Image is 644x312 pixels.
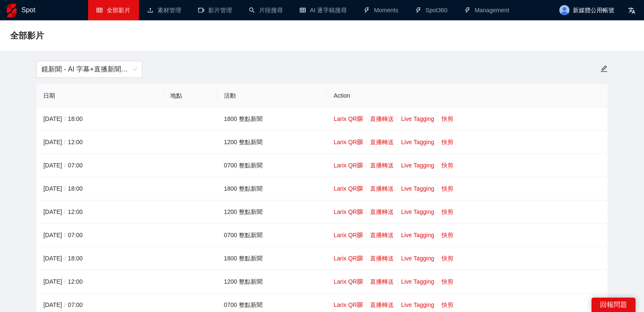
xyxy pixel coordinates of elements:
a: 快剪 [442,232,453,238]
a: 直播轉送 [370,162,394,169]
span: qrcode [357,302,363,308]
span: / [62,185,68,192]
a: Live Tagging [401,208,434,215]
a: Larix QR [334,208,363,215]
span: qrcode [357,255,363,261]
a: 直播轉送 [370,278,394,285]
span: qrcode [357,186,363,192]
a: Live Tagging [401,115,434,122]
span: qrcode [357,116,363,122]
td: 1200 整點新聞 [217,270,327,293]
td: [DATE] 18:00 [36,247,163,270]
a: 快剪 [442,255,453,262]
td: 0700 整點新聞 [217,154,327,177]
a: Live Tagging [401,255,434,262]
a: 快剪 [442,278,453,285]
td: [DATE] 12:00 [36,200,163,224]
td: 1800 整點新聞 [217,247,327,270]
a: 直播轉送 [370,232,394,238]
a: Live Tagging [401,162,434,169]
span: / [62,208,68,215]
a: 快剪 [442,115,453,122]
div: 回報問題 [591,298,636,312]
a: Live Tagging [401,139,434,145]
a: thunderboltManagement [464,7,509,14]
a: 快剪 [442,185,453,192]
a: 直播轉送 [370,301,394,308]
span: qrcode [357,232,363,238]
a: video-camera影片管理 [198,7,232,14]
span: / [62,162,68,169]
a: Larix QR [334,255,363,262]
span: table [97,7,102,13]
a: 快剪 [442,139,453,145]
td: 1200 整點新聞 [217,200,327,224]
span: qrcode [357,162,363,168]
span: edit [600,65,608,72]
td: [DATE] 18:00 [36,177,163,200]
td: 1800 整點新聞 [217,177,327,200]
a: Larix QR [334,162,363,169]
td: [DATE] 12:00 [36,270,163,293]
td: 1200 整點新聞 [217,131,327,154]
a: tableAI 逐字稿搜尋 [300,7,347,14]
a: Larix QR [334,115,363,122]
span: / [62,301,68,308]
span: qrcode [357,139,363,145]
a: 直播轉送 [370,208,394,215]
th: 地點 [163,84,217,107]
a: 快剪 [442,162,453,169]
a: upload素材管理 [147,7,181,14]
span: / [62,232,68,238]
a: Live Tagging [401,185,434,192]
td: 0700 整點新聞 [217,224,327,247]
a: Larix QR [334,278,363,285]
th: Action [327,84,608,107]
a: Larix QR [334,301,363,308]
a: Larix QR [334,139,363,145]
th: 日期 [36,84,163,107]
span: qrcode [357,209,363,215]
a: Live Tagging [401,301,434,308]
td: 1800 整點新聞 [217,107,327,131]
span: qrcode [357,279,363,285]
a: Live Tagging [401,232,434,238]
a: 直播轉送 [370,255,394,262]
span: / [62,115,68,122]
td: [DATE] 07:00 [36,224,163,247]
td: [DATE] 12:00 [36,131,163,154]
a: Live Tagging [401,278,434,285]
a: 直播轉送 [370,185,394,192]
span: 全部影片 [107,7,130,14]
span: 鏡新聞 - AI 字幕+直播新聞（2025-2027） [41,61,137,77]
span: / [62,139,68,145]
a: Larix QR [334,185,363,192]
a: Larix QR [334,232,363,238]
a: thunderboltMoments [364,7,398,14]
a: 快剪 [442,208,453,215]
img: logo [7,4,17,17]
a: 直播轉送 [370,139,394,145]
span: / [62,255,68,262]
td: [DATE] 18:00 [36,107,163,131]
img: avatar [559,5,569,15]
a: 快剪 [442,301,453,308]
a: thunderboltSpot360 [415,7,448,14]
a: 直播轉送 [370,115,394,122]
span: / [62,278,68,285]
a: search片段搜尋 [249,7,283,14]
span: 全部影片 [10,29,44,42]
th: 活動 [217,84,327,107]
td: [DATE] 07:00 [36,154,163,177]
